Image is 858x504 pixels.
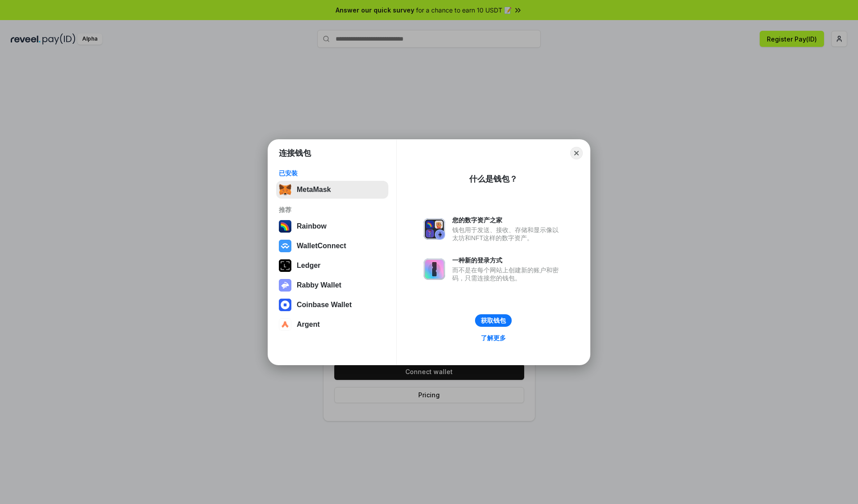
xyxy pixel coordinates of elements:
[570,147,583,159] button: Close
[276,181,388,199] button: MetaMask
[452,256,563,264] div: 一种新的登录方式
[276,316,388,333] button: Argent
[276,276,388,294] button: Rabby Wallet
[276,217,388,235] button: Rainbow
[297,281,341,289] div: Rabby Wallet
[279,240,291,252] img: svg+xml,%3Csvg%20width%3D%2228%22%20height%3D%2228%22%20viewBox%3D%220%200%2028%2028%22%20fill%3D...
[452,216,563,224] div: 您的数字资产之家
[279,220,291,233] img: svg+xml,%3Csvg%20width%3D%22120%22%20height%3D%22120%22%20viewBox%3D%220%200%20120%20120%22%20fil...
[279,148,311,158] h1: 连接钱包
[452,226,563,242] div: 钱包用于发送、接收、存储和显示像以太坊和NFT这样的数字资产。
[279,206,386,214] div: 推荐
[469,174,517,184] div: 什么是钱包？
[297,301,352,309] div: Coinbase Wallet
[424,258,445,280] img: svg+xml,%3Csvg%20xmlns%3D%22http%3A%2F%2Fwww.w3.org%2F2000%2Fsvg%22%20fill%3D%22none%22%20viewBox...
[279,169,386,177] div: 已安装
[279,279,291,292] img: svg+xml,%3Csvg%20xmlns%3D%22http%3A%2F%2Fwww.w3.org%2F2000%2Fsvg%22%20fill%3D%22none%22%20viewBox...
[276,237,388,255] button: WalletConnect
[276,257,388,275] button: Ledger
[297,222,327,230] div: Rainbow
[475,332,511,344] a: 了解更多
[297,262,320,270] div: Ledger
[481,317,506,325] div: 获取钱包
[297,186,331,194] div: MetaMask
[297,242,346,250] div: WalletConnect
[276,296,388,314] button: Coinbase Wallet
[279,259,291,272] img: svg+xml,%3Csvg%20xmlns%3D%22http%3A%2F%2Fwww.w3.org%2F2000%2Fsvg%22%20width%3D%2228%22%20height%3...
[481,334,506,342] div: 了解更多
[424,218,445,240] img: svg+xml,%3Csvg%20xmlns%3D%22http%3A%2F%2Fwww.w3.org%2F2000%2Fsvg%22%20fill%3D%22none%22%20viewBox...
[475,314,512,327] button: 获取钱包
[279,318,291,331] img: svg+xml,%3Csvg%20width%3D%2228%22%20height%3D%2228%22%20viewBox%3D%220%200%2028%2028%22%20fill%3D...
[297,321,320,329] div: Argent
[452,266,563,282] div: 而不是在每个网站上创建新的账户和密码，只需连接您的钱包。
[279,299,291,311] img: svg+xml,%3Csvg%20width%3D%2228%22%20height%3D%2228%22%20viewBox%3D%220%200%2028%2028%22%20fill%3D...
[279,183,291,196] img: svg+xml,%3Csvg%20fill%3D%22none%22%20height%3D%2233%22%20viewBox%3D%220%200%2035%2033%22%20width%...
